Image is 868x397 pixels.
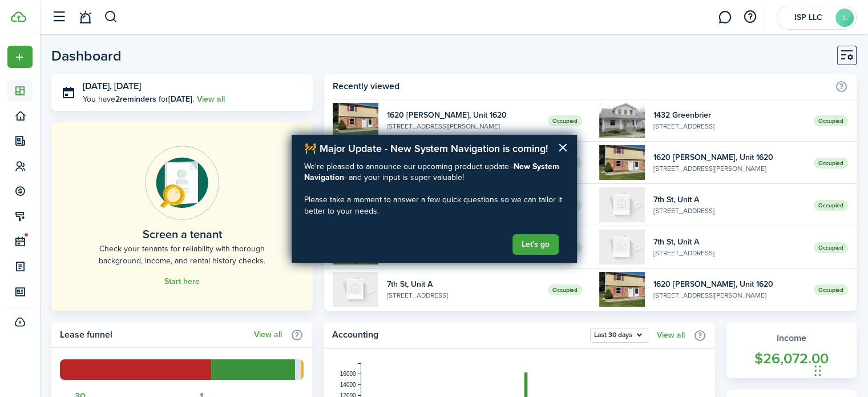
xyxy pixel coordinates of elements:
tspan: 16000 [340,371,356,377]
img: 1620 [599,145,645,180]
span: Occupied [814,200,848,211]
button: Customise [837,46,857,65]
img: 1 [599,103,645,138]
img: 1620 [599,272,645,307]
home-widget-title: Lease funnel [60,328,248,342]
span: We're pleased to announce our upcoming product update - [304,161,514,173]
img: TenantCloud [11,11,26,22]
span: ISP LLC [785,14,831,22]
widget-list-item-description: [STREET_ADDRESS][PERSON_NAME] [653,163,805,174]
span: Occupied [548,115,582,126]
widget-list-item-title: 1620 [PERSON_NAME], Unit 1620 [653,278,805,290]
h2: 🚧 Major Update - New System Navigation is coming! [304,143,564,155]
widget-list-item-title: 7th St, Unit A [653,236,805,248]
tspan: 14000 [340,382,356,388]
img: A [599,187,645,222]
button: Open menu [7,46,33,68]
widget-list-item-description: [STREET_ADDRESS] [653,248,805,258]
button: Open resource center [740,7,760,27]
a: Notifications [74,3,96,32]
widget-list-item-title: 1432 Greenbrier [653,109,805,121]
home-placeholder-description: Check your tenants for reliability with thorough background, income, and rental history checks. [77,243,287,267]
widget-list-item-title: 7th St, Unit A [653,194,805,206]
widget-stats-count: $26,072.00 [738,348,846,370]
span: Occupied [814,158,848,169]
widget-list-item-description: [STREET_ADDRESS] [653,121,805,131]
span: - and your input is super valuable! [344,171,464,183]
span: Occupied [814,242,848,253]
button: Last 30 days [590,328,648,343]
strong: New System Navigation [304,161,562,184]
span: Occupied [548,284,582,295]
header-page-title: Dashboard [51,49,122,63]
h3: [DATE], [DATE] [83,79,304,94]
home-widget-title: Recently viewed [333,79,829,93]
div: Drag [814,354,821,388]
button: Let's go [512,234,559,255]
a: View all [254,330,282,339]
span: Occupied [814,284,848,295]
p: You have for . [83,93,194,105]
b: 2 reminders [115,93,159,105]
a: View all [197,93,225,105]
img: A [333,272,378,307]
img: Online payments [145,146,219,220]
a: View all [657,331,685,340]
b: [DATE] [168,93,192,105]
p: Please take a moment to answer a few quick questions so we can tailor it better to your needs. [304,194,564,216]
widget-list-item-title: 7th St, Unit A [387,278,539,290]
widget-list-item-description: [STREET_ADDRESS][PERSON_NAME] [653,290,805,300]
button: Open sidebar [48,6,70,28]
widget-list-item-description: [STREET_ADDRESS] [387,290,539,300]
widget-list-item-description: [STREET_ADDRESS] [653,206,805,216]
img: A [599,230,645,264]
a: Start here [164,277,200,286]
button: Search [104,7,118,27]
widget-list-item-title: 1620 [PERSON_NAME], Unit 1620 [653,151,805,163]
iframe: Chat Widget [811,342,868,397]
span: Occupied [814,115,848,126]
button: Close [558,138,568,157]
widget-list-item-description: [STREET_ADDRESS][PERSON_NAME] [387,121,539,131]
widget-list-item-title: 1620 [PERSON_NAME], Unit 1620 [387,109,539,121]
button: Open menu [590,328,648,343]
home-widget-title: Accounting [332,328,584,343]
widget-stats-title: Income [738,331,846,345]
img: 1620 [333,103,378,138]
avatar-text: IL [835,9,854,27]
home-placeholder-title: Screen a tenant [143,226,222,243]
a: Messaging [714,3,736,32]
